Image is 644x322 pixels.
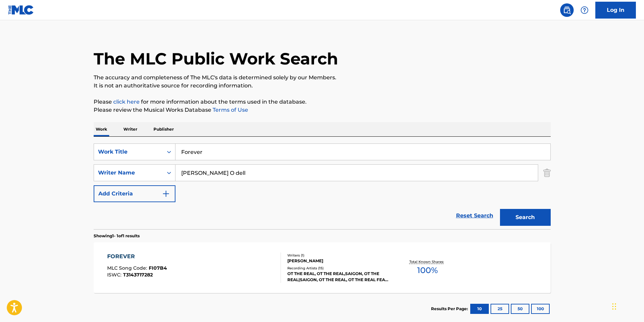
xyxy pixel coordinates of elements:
div: Help [578,3,591,17]
span: ISWC : [107,272,123,278]
a: Log In [595,2,636,19]
p: Showing 1 - 1 of 1 results [94,233,140,239]
h1: The MLC Public Work Search [94,49,338,69]
button: 25 [491,304,509,314]
div: Writer Name [98,169,159,177]
p: Work [94,122,109,136]
p: Please for more information about the terms used in the database. [94,98,551,106]
button: Add Criteria [94,185,175,202]
button: Search [500,209,551,226]
p: The accuracy and completeness of The MLC's data is determined solely by our Members. [94,74,551,82]
span: 100 % [417,264,438,276]
a: Public Search [560,3,574,17]
button: 50 [511,304,529,314]
img: MLC Logo [8,5,34,15]
div: OT THE REAL, OT THE REAL,SAIGON, OT THE REAL|SAIGON, OT THE REAL, OT THE REAL FEAT. [GEOGRAPHIC_D... [287,271,389,283]
p: Total Known Shares: [409,259,446,264]
span: T3143717282 [123,272,153,278]
p: Results Per Page: [431,306,470,312]
p: Publisher [151,122,176,136]
span: FI07B4 [149,265,167,271]
a: click here [113,99,140,105]
span: MLC Song Code : [107,265,149,271]
div: [PERSON_NAME] [287,258,389,264]
button: 10 [470,304,489,314]
iframe: Chat Widget [610,290,644,322]
button: 100 [531,304,550,314]
img: search [563,6,571,14]
div: Recording Artists ( 15 ) [287,266,389,271]
div: Work Title [98,148,159,156]
a: Terms of Use [211,107,248,113]
img: Delete Criterion [543,164,551,181]
div: Drag [612,296,616,317]
a: Reset Search [453,208,497,223]
p: Writer [121,122,139,136]
img: help [580,6,589,14]
div: FOREVER [107,252,167,261]
p: Please review the Musical Works Database [94,106,551,114]
img: 9d2ae6d4665cec9f34b9.svg [162,190,170,198]
p: It is not an authoritative source for recording information. [94,82,551,90]
a: FOREVERMLC Song Code:FI07B4ISWC:T3143717282Writers (1)[PERSON_NAME]Recording Artists (15)OT THE R... [94,242,551,293]
form: Search Form [94,143,551,229]
div: Writers ( 1 ) [287,253,389,258]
